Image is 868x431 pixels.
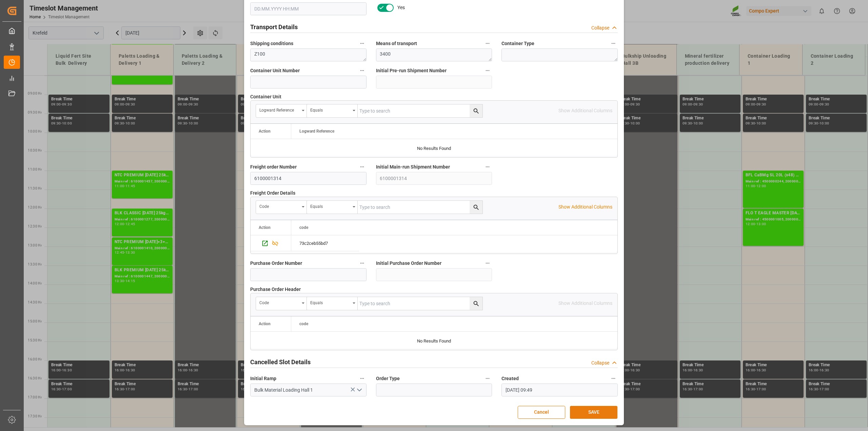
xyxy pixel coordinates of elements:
button: open menu [307,297,358,310]
div: Action [259,225,271,230]
button: Means of transport [483,39,492,48]
button: open menu [256,201,307,214]
button: Order Type [483,374,492,383]
div: Press SPACE to select this row. [291,235,359,251]
div: Equals [310,202,350,210]
button: search button [470,201,482,214]
button: Initial Pre-run Shipment Number [483,66,492,75]
button: Created [609,374,618,383]
div: Collapse [591,24,609,32]
button: open menu [307,104,358,117]
span: Initial Main-run Shipment Number [376,163,450,171]
input: DD.MM.YYYY HH:MM [501,384,618,396]
button: open menu [256,104,307,117]
button: Initial Main-run Shipment Number [483,162,492,171]
span: Created [501,375,519,382]
span: Freight Order Details [250,190,295,197]
span: Initial Purchase Order Number [376,260,441,267]
div: Action [259,129,271,134]
span: Freight order Number [250,163,297,171]
span: Order Type [376,375,400,382]
button: Container Type [609,39,618,48]
input: Type to search [358,201,482,214]
span: Container Type [501,40,534,47]
button: open menu [354,385,364,395]
span: code [299,321,308,326]
button: search button [470,297,482,310]
button: Freight order Number [358,162,367,171]
h2: Transport Details [250,22,298,32]
div: Equals [310,105,350,113]
button: Cancel [518,406,565,419]
div: code [259,298,299,306]
button: SAVE [570,406,617,419]
input: Type to search/select [250,384,367,396]
span: Container Unit Number [250,67,300,74]
button: search button [470,104,482,117]
div: Action [259,321,271,326]
button: open menu [256,297,307,310]
div: code [259,202,299,210]
div: Equals [310,298,350,306]
button: Purchase Order Number [358,259,367,268]
div: Collapse [591,359,609,367]
input: Type to search [358,104,482,117]
input: DD.MM.YYYY HH:MM [250,2,367,15]
span: Purchase Order Header [250,286,301,293]
span: Container Unit [250,93,281,100]
div: Logward Reference [259,105,299,113]
span: Initial Pre-run Shipment Number [376,67,447,74]
span: Purchase Order Number [250,260,302,267]
textarea: Z100 [250,48,367,61]
button: Shipping conditions [358,39,367,48]
span: Logward Reference [299,129,334,134]
button: Container Unit Number [358,66,367,75]
span: Shipping conditions [250,40,293,47]
span: Yes [397,4,405,11]
button: Initial Ramp [358,374,367,383]
p: Show Additional Columns [558,203,612,211]
h2: Cancelled Slot Details [250,357,311,367]
span: Initial Ramp [250,375,276,382]
div: 73c2ceb55bd7 [291,235,359,251]
div: Press SPACE to select this row. [251,235,291,251]
input: Type to search [358,297,482,310]
span: code [299,225,308,230]
button: Initial Purchase Order Number [483,259,492,268]
button: open menu [307,201,358,214]
textarea: 3400 [376,48,492,61]
span: Means of transport [376,40,417,47]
